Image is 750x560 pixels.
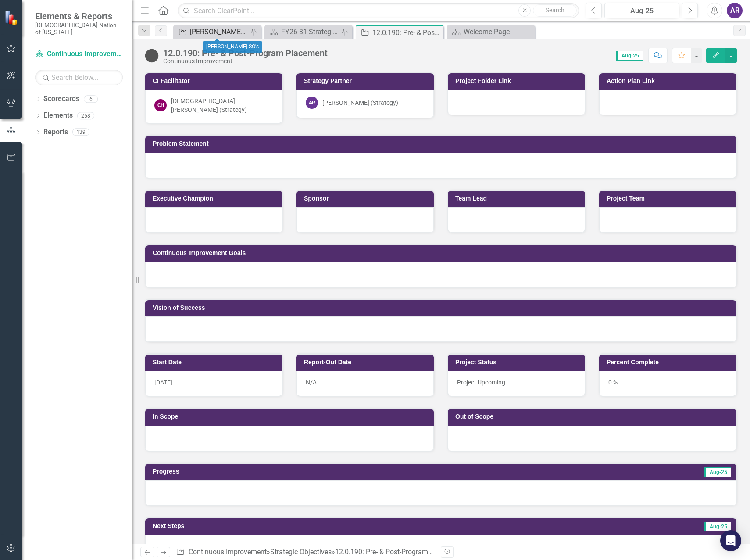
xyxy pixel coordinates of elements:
h3: Project Folder Link [455,78,581,84]
div: [PERSON_NAME] SO's [190,26,248,37]
a: Scorecards [43,94,79,104]
h3: Sponsor [304,195,429,202]
h3: CI Facilitator [153,78,278,84]
h3: Action Plan Link [607,78,732,84]
div: N/A [296,371,434,396]
a: FY26-31 Strategic Plan [267,26,339,37]
span: Elements & Reports [35,11,123,22]
div: AR [306,97,318,109]
input: Search Below... [35,70,123,85]
span: Aug-25 [616,51,643,61]
h3: Problem Statement [153,140,732,147]
a: Continuous Improvement [189,548,267,556]
h3: Progress [153,468,437,475]
span: Aug-25 [704,467,731,477]
h3: Out of Scope [455,413,732,420]
h3: Team Lead [455,195,581,202]
a: Reports [43,127,68,137]
div: Aug-25 [607,6,676,16]
button: Aug-25 [604,3,679,18]
div: [PERSON_NAME] SO's [203,41,262,53]
img: CI Upcoming [145,49,159,63]
div: 12.0.190: Pre- & Post-Program Placement [335,548,463,556]
div: 258 [77,112,94,119]
input: Search ClearPoint... [178,3,579,18]
h3: Next Steps [153,523,462,529]
div: 0 % [599,371,736,396]
a: [PERSON_NAME] SO's [175,26,248,37]
div: Open Intercom Messenger [720,530,741,551]
a: Elements [43,111,73,121]
a: Welcome Page [449,26,532,37]
button: Search [533,4,577,17]
div: FY26-31 Strategic Plan [281,26,339,37]
span: Aug-25 [704,522,731,531]
div: Welcome Page [464,26,532,37]
div: CH [154,99,167,111]
h3: Start Date [153,359,278,366]
h3: In Scope [153,413,429,420]
span: [DATE] [154,379,172,386]
a: Strategic Objectives [270,548,332,556]
h3: Percent Complete [607,359,732,366]
div: Continuous Improvement [163,58,328,65]
span: Search [546,7,564,14]
div: 12.0.190: Pre- & Post-Program Placement [372,27,441,38]
h3: Strategy Partner [304,78,429,84]
span: Project Upcoming [457,379,505,386]
small: [DEMOGRAPHIC_DATA] Nation of [US_STATE] [35,22,123,36]
div: [PERSON_NAME] (Strategy) [322,98,398,107]
button: AR [727,3,743,18]
div: 12.0.190: Pre- & Post-Program Placement [163,48,328,58]
h3: Vision of Success [153,305,732,311]
h3: Project Status [455,359,581,366]
h3: Project Team [607,195,732,202]
img: ClearPoint Strategy [4,10,20,25]
div: 139 [72,129,89,136]
div: 6 [84,95,98,103]
div: [DEMOGRAPHIC_DATA][PERSON_NAME] (Strategy) [171,97,273,114]
h3: Executive Champion [153,195,278,202]
h3: Report-Out Date [304,359,429,366]
h3: Continuous Improvement Goals [153,250,732,256]
div: » » [176,547,434,557]
a: Continuous Improvement [35,49,123,59]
